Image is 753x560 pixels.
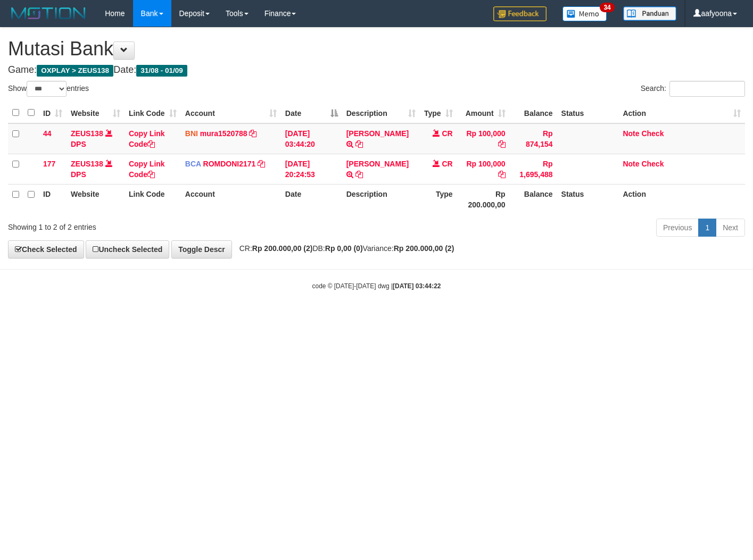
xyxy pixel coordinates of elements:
a: ROMDONI2171 [203,160,256,168]
strong: Rp 0,00 (0) [325,244,363,253]
th: Type: activate to sort column ascending [420,103,457,123]
th: Link Code [125,184,181,214]
span: BNI [185,129,198,138]
label: Search: [641,81,745,97]
th: Website [67,184,125,214]
a: Copy ROMDONI2171 to clipboard [258,160,265,168]
th: ID [39,184,67,214]
a: Check [641,129,664,138]
th: Status [557,184,619,214]
a: Check Selected [8,240,84,258]
a: Next [716,219,745,237]
th: Account [181,184,281,214]
a: Copy Link Code [129,129,165,148]
span: 177 [43,160,55,168]
a: Note [623,160,639,168]
td: Rp 1,695,488 [510,154,557,184]
span: 31/08 - 01/09 [136,65,187,77]
td: [DATE] 20:24:53 [281,154,342,184]
span: 44 [43,129,52,138]
img: Button%20Memo.svg [562,6,607,21]
img: panduan.png [623,6,676,21]
a: Check [641,160,664,168]
td: Rp 100,000 [457,123,510,154]
a: Toggle Descr [171,240,232,258]
th: Balance [510,184,557,214]
a: Copy ACHMAD RIYANTO to clipboard [355,140,363,148]
span: 34 [600,3,614,12]
a: Note [623,129,639,138]
a: ZEUS138 [71,160,103,168]
td: [DATE] 03:44:20 [281,123,342,154]
a: Previous [656,219,699,237]
a: Copy Rp 100,000 to clipboard [498,140,506,148]
img: MOTION_logo.png [8,5,89,21]
th: ID: activate to sort column ascending [39,103,67,123]
td: Rp 100,000 [457,154,510,184]
strong: Rp 200.000,00 (2) [252,244,313,253]
strong: [DATE] 03:44:22 [393,282,441,290]
span: CR [442,160,452,168]
th: Type [420,184,457,214]
th: Action [618,184,745,214]
th: Status [557,103,619,123]
th: Account: activate to sort column ascending [181,103,281,123]
td: DPS [67,154,125,184]
th: Link Code: activate to sort column ascending [125,103,181,123]
a: Copy ABDUL GAFUR to clipboard [355,170,363,179]
a: Copy mura1520788 to clipboard [249,129,256,138]
span: OXPLAY > ZEUS138 [37,65,113,77]
h4: Game: Date: [8,65,745,76]
a: ZEUS138 [71,129,103,138]
th: Amount: activate to sort column ascending [457,103,510,123]
th: Rp 200.000,00 [457,184,510,214]
span: BCA [185,160,201,168]
a: mura1520788 [200,129,247,138]
a: Copy Link Code [129,160,165,179]
a: 1 [698,219,716,237]
span: CR: DB: Variance: [234,244,454,253]
small: code © [DATE]-[DATE] dwg | [312,282,441,290]
th: Website: activate to sort column ascending [67,103,125,123]
span: CR [442,129,452,138]
select: Showentries [27,81,67,97]
a: Copy Rp 100,000 to clipboard [498,170,506,179]
th: Description: activate to sort column ascending [342,103,420,123]
label: Show entries [8,81,89,97]
input: Search: [669,81,745,97]
a: [PERSON_NAME] [346,160,409,168]
td: DPS [67,123,125,154]
div: Showing 1 to 2 of 2 entries [8,218,306,232]
h1: Mutasi Bank [8,38,745,60]
th: Action: activate to sort column ascending [618,103,745,123]
img: Feedback.jpg [493,6,547,21]
th: Date [281,184,342,214]
a: [PERSON_NAME] [346,129,409,138]
th: Description [342,184,420,214]
td: Rp 874,154 [510,123,557,154]
th: Balance [510,103,557,123]
a: Uncheck Selected [86,240,169,258]
strong: Rp 200.000,00 (2) [394,244,454,253]
th: Date: activate to sort column descending [281,103,342,123]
